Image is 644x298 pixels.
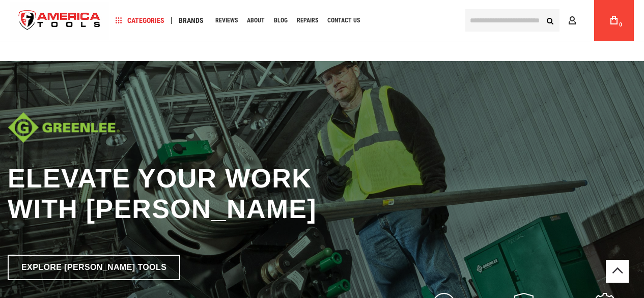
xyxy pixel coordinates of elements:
a: About [242,14,269,28]
button: Search [540,11,559,30]
a: Categories [111,14,169,28]
a: Brands [174,14,208,28]
img: Diablo logo [8,112,120,143]
a: Blog [269,14,292,28]
span: Categories [116,17,164,24]
a: Repairs [292,14,323,28]
a: Contact Us [323,14,365,28]
span: Contact Us [327,17,360,23]
span: Blog [274,17,288,23]
h1: Elevate Your Work with [PERSON_NAME] [8,163,466,224]
span: Repairs [297,17,318,23]
span: Reviews [215,17,238,23]
img: America Tools [10,2,109,40]
a: Reviews [211,14,242,28]
a: store logo [10,2,109,40]
span: Brands [179,17,204,24]
span: 0 [619,22,622,28]
span: About [247,17,265,23]
a: Explore [PERSON_NAME] Tools [8,255,180,280]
